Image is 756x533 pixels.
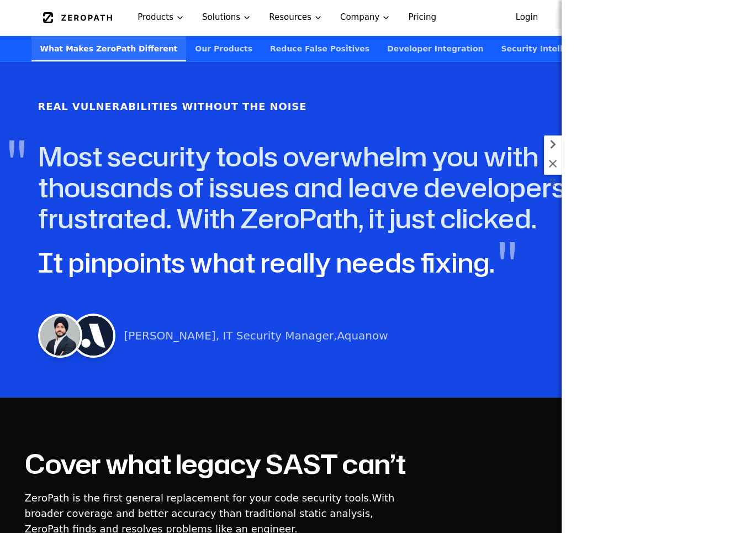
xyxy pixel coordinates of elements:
[186,35,261,61] a: Our Products
[25,451,406,477] h2: Cover what legacy SAST can’t
[38,244,494,281] span: It pinpoints what really needs fixing.
[124,328,388,343] p: [PERSON_NAME], IT Security Manager,
[337,329,388,342] a: Aquanow
[498,234,516,287] span: "
[38,141,674,234] h4: Most security tools overwhelm you with thousands of issues and leave developers frustrated. With ...
[71,313,115,358] img: Harneet
[7,132,26,185] span: "
[503,8,552,28] a: Login
[38,99,307,114] h6: Real Vulnerabilities Without the Noise
[38,313,82,358] img: Harneet
[378,35,492,61] a: Developer Integration
[261,35,378,61] a: Reduce False Positives
[492,35,600,61] a: Security Intelligence
[31,35,187,61] a: What Makes ZeroPath Different
[556,8,633,28] a: Get Started
[25,492,372,504] span: ZeroPath is the first general replacement for your code security tools.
